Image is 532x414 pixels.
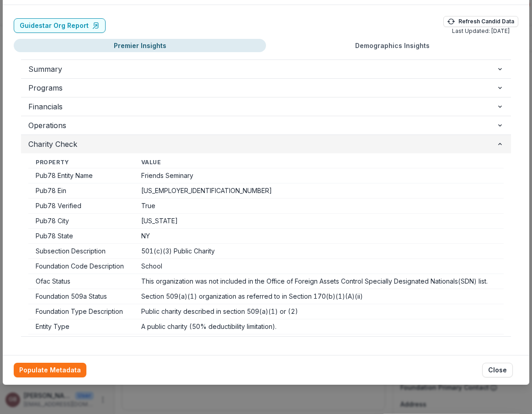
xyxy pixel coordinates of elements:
[28,139,496,150] span: Charity Check
[28,64,496,75] span: Summary
[452,27,510,35] p: Last Updated: [DATE]
[28,289,134,304] td: Foundation 509a Status
[21,97,511,116] button: Financials
[14,363,86,377] button: Populate Metadata
[21,135,511,153] button: Charity Check
[28,214,134,229] td: Pub78 City
[134,183,504,199] td: [US_EMPLOYER_IDENTIFICATION_NUMBER]
[21,153,511,336] div: Charity Check
[134,304,504,319] td: Public charity described in section 509(a)(1) or (2)
[134,244,504,259] td: 501(c)(3) Public Charity
[134,214,504,229] td: [US_STATE]
[134,259,504,274] td: School
[28,168,134,183] td: Pub78 Entity Name
[14,39,266,52] button: Premier Insights
[482,363,513,377] button: Close
[28,274,134,289] td: Ofac Status
[134,289,504,304] td: Section 509(a)(1) organization as referred to in Section 170(b)(1)(A)(ii)
[134,319,504,334] td: A public charity (50% deductibility limitation).
[21,116,511,134] button: Operations
[134,199,504,214] td: True
[28,244,134,259] td: Subsection Description
[28,120,496,131] span: Operations
[134,229,504,244] td: NY
[134,274,504,289] td: This organization was not included in the Office of Foreign Assets Control Specially Designated N...
[28,304,134,319] td: Foundation Type Description
[266,39,518,52] button: Demographics Insights
[28,229,134,244] td: Pub78 State
[28,82,496,93] span: Programs
[134,157,504,168] th: Value
[134,168,504,183] td: Friends Seminary
[443,16,518,27] button: Refresh Candid Data
[28,183,134,199] td: Pub78 Ein
[21,60,511,78] button: Summary
[28,199,134,214] td: Pub78 Verified
[21,79,511,97] button: Programs
[28,101,496,112] span: Financials
[14,18,106,33] a: Guidestar Org Report
[28,157,134,168] th: Property
[28,259,134,274] td: Foundation Code Description
[28,319,134,334] td: Entity Type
